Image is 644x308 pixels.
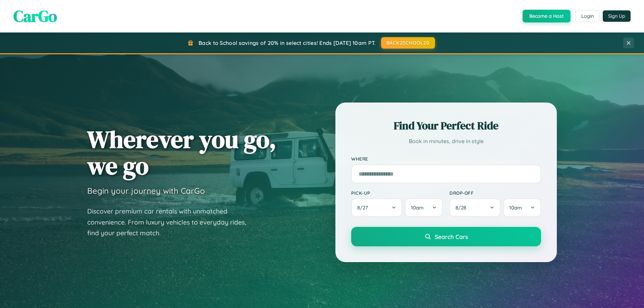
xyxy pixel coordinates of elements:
button: 10am [405,198,443,217]
p: Discover premium car rentals with unmatched convenience. From luxury vehicles to everyday rides, ... [87,206,255,239]
h1: Wherever you go, we go [87,126,276,179]
span: 10am [411,204,424,211]
p: Book in minutes, drive in style [351,136,541,146]
span: 8 / 27 [357,204,371,211]
label: Where [351,156,541,162]
label: Drop-off [449,190,541,196]
span: CarGo [13,5,57,27]
button: 8/28 [449,198,500,217]
button: Login [576,10,599,22]
span: 10am [509,204,522,211]
button: Sign Up [603,10,631,22]
h3: Begin your journey with CarGo [87,186,205,196]
label: Pick-up [351,190,443,196]
span: 8 / 28 [455,204,470,211]
span: Back to School savings of 20% in select cities! Ends [DATE] 10am PT. [199,40,376,46]
button: Search Cars [351,227,541,246]
button: Become a Host [523,10,571,22]
h2: Find Your Perfect Ride [351,118,541,133]
button: 10am [503,198,541,217]
button: 8/27 [351,198,402,217]
button: BACK2SCHOOL20 [381,37,435,49]
span: Search Cars [435,233,468,240]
